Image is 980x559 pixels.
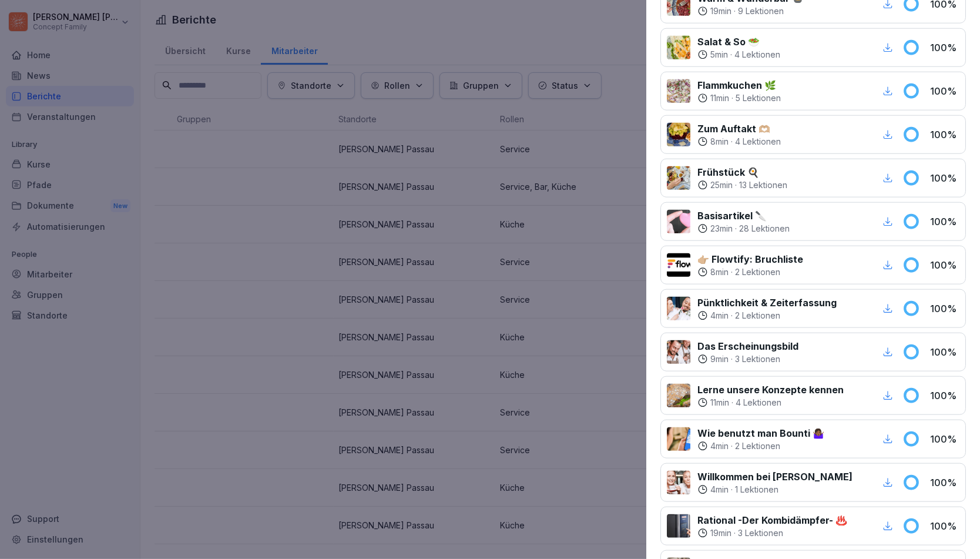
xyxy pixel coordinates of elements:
p: 1 Lektionen [735,484,778,496]
p: 100 % [930,302,959,316]
div: · [697,5,804,17]
p: 4 min [710,484,729,496]
p: 11 min [710,397,729,409]
div: · [697,49,780,61]
p: 9 Lektionen [738,5,784,17]
p: 100 % [930,128,959,142]
p: Lerne unsere Konzepte kennen [697,383,844,397]
p: 100 % [930,519,959,533]
p: 4 min [710,310,729,322]
p: 19 min [710,5,731,17]
div: · [697,179,787,191]
div: · [697,440,824,452]
p: Willkommen bei [PERSON_NAME] [697,470,853,484]
p: Zum Auftakt 🫶🏼 [697,122,781,136]
p: 8 min [710,266,729,278]
div: · [697,136,781,148]
p: 100 % [930,432,959,446]
div: · [697,223,790,235]
div: · [697,310,837,322]
p: 100 % [930,389,959,403]
p: Das Erscheinungsbild [697,339,798,353]
p: Flammkuchen 🌿 [697,78,781,92]
p: 11 min [710,92,729,104]
p: 100 % [930,476,959,490]
p: 3 Lektionen [738,527,783,539]
p: Frühstück 🍳 [697,165,787,179]
p: 19 min [710,527,731,539]
div: · [697,527,847,539]
div: · [697,397,844,409]
p: 👉🏼 Flowtify: Bruchliste [697,252,803,266]
p: 5 min [710,49,728,61]
p: 100 % [930,345,959,359]
p: 2 Lektionen [735,440,780,452]
p: Salat & So 🥗 [697,35,780,49]
p: 3 Lektionen [735,353,780,365]
p: 4 Lektionen [735,136,781,148]
p: 100 % [930,215,959,229]
p: Pünktlichkeit & Zeiterfassung [697,296,837,310]
p: 100 % [930,41,959,55]
p: 2 Lektionen [735,266,780,278]
p: 25 min [710,179,733,191]
p: 23 min [710,223,733,235]
p: 9 min [710,353,729,365]
p: Wie benutzt man Bounti 🤷🏾‍♀️ [697,426,824,440]
div: · [697,92,781,104]
p: 4 Lektionen [734,49,780,61]
p: Rational -Der Kombidämpfer- ♨️ [697,513,847,527]
p: 5 Lektionen [736,92,781,104]
div: · [697,484,853,496]
p: 2 Lektionen [735,310,780,322]
div: · [697,266,803,278]
p: Basisartikel 🔪 [697,209,790,223]
p: 13 Lektionen [739,179,787,191]
p: 100 % [930,258,959,272]
div: · [697,353,798,365]
p: 8 min [710,136,729,148]
p: 100 % [930,171,959,185]
p: 100 % [930,84,959,98]
p: 4 min [710,440,729,452]
p: 4 Lektionen [736,397,781,409]
p: 28 Lektionen [739,223,790,235]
